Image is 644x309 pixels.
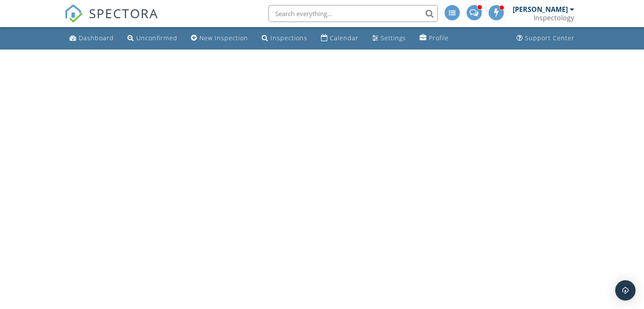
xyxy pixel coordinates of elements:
[79,34,114,42] div: Dashboard
[64,4,83,23] img: The Best Home Inspection Software - Spectora
[124,30,181,46] a: Unconfirmed
[188,30,252,46] a: New Inspection
[89,4,158,22] span: SPECTORA
[268,5,438,22] input: Search everything...
[369,30,409,46] a: Settings
[271,34,307,42] div: Inspections
[381,34,406,42] div: Settings
[318,30,362,46] a: Calendar
[199,34,248,42] div: New Inspection
[429,34,449,42] div: Profile
[330,34,359,42] div: Calendar
[525,34,575,42] div: Support Center
[615,280,636,301] div: Open Intercom Messenger
[136,34,177,42] div: Unconfirmed
[64,11,158,29] a: SPECTORA
[533,14,574,22] div: Inspectology
[513,30,578,46] a: Support Center
[416,30,452,46] a: Profile
[513,5,568,14] div: [PERSON_NAME]
[66,30,117,46] a: Dashboard
[258,30,311,46] a: Inspections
